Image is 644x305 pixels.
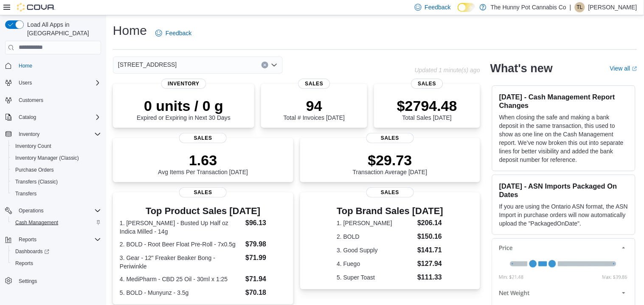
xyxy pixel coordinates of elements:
button: Operations [15,206,47,216]
button: Catalog [2,111,104,123]
span: Home [15,60,101,71]
span: Home [19,62,32,69]
dt: 2. BOLD [337,232,414,241]
span: Cash Management [12,217,101,228]
button: Reports [2,234,104,246]
span: Inventory [15,129,101,139]
p: $29.73 [353,152,427,169]
button: Users [15,78,35,88]
dt: 4. MediPharm - CBD 25 Oil - 30ml x 1:25 [120,275,242,283]
span: Dashboards [15,248,49,255]
a: Home [15,61,36,71]
a: Settings [15,276,40,286]
div: Total Sales [DATE] [397,97,457,121]
span: Catalog [15,112,101,122]
span: Transfers (Classic) [15,178,58,185]
button: Reports [15,234,40,245]
span: Sales [366,133,414,143]
button: Transfers [8,188,104,200]
h3: [DATE] - ASN Imports Packaged On Dates [499,182,628,199]
span: Inventory Count [12,141,101,151]
span: Reports [15,234,101,245]
div: Total # Invoices [DATE] [284,97,345,121]
dd: $96.13 [245,218,286,228]
button: Operations [2,205,104,217]
span: Customers [15,95,101,105]
span: Reports [15,260,33,267]
span: Purchase Orders [12,165,101,175]
button: Inventory Manager (Classic) [8,152,104,164]
a: Transfers (Classic) [12,177,61,187]
span: Operations [19,207,44,214]
img: Cova [17,3,55,11]
span: Sales [179,133,227,143]
span: Inventory [161,79,206,89]
a: View allExternal link [610,65,637,72]
span: Sales [298,79,330,89]
p: The Hunny Pot Cannabis Co [491,2,566,12]
a: Dashboards [8,246,104,257]
span: Settings [19,278,37,285]
dt: 5. BOLD - Munyunz - 3.5g [120,288,242,297]
span: Feedback [425,3,451,11]
a: Dashboards [12,246,53,257]
span: Inventory Manager (Classic) [15,155,79,161]
h3: Top Brand Sales [DATE] [337,206,443,216]
button: Open list of options [271,62,278,68]
span: Dark Mode [458,12,458,12]
button: Transfers (Classic) [8,176,104,188]
a: Purchase Orders [12,165,57,175]
button: Settings [2,274,104,287]
h2: What's new [490,62,553,75]
a: Inventory Count [12,141,55,151]
svg: External link [632,66,637,71]
p: | [570,2,571,12]
span: Operations [15,206,101,216]
button: Cash Management [8,217,104,229]
span: Settings [15,275,101,286]
p: 94 [284,97,345,114]
span: Customers [19,97,43,104]
dt: 1. [PERSON_NAME] - Busted Up Half oz Indica Milled - 14g [120,219,242,236]
h1: Home [113,22,147,39]
span: TL [577,2,583,12]
a: Cash Management [12,217,62,228]
button: Purchase Orders [8,164,104,176]
dd: $79.98 [245,239,286,249]
button: Reports [8,257,104,269]
div: Expired or Expiring in Next 30 Days [137,97,231,121]
span: Inventory Count [15,143,51,150]
p: [PERSON_NAME] [588,2,637,12]
span: Dashboards [12,246,101,257]
p: Updated 1 minute(s) ago [415,67,480,73]
span: Sales [179,187,227,198]
input: Dark Mode [458,3,475,12]
button: Inventory Count [8,140,104,152]
span: Users [19,79,32,86]
button: Clear input [262,62,268,68]
button: Users [2,77,104,89]
span: Feedback [166,29,191,37]
a: Inventory Manager (Classic) [12,153,82,163]
a: Transfers [12,189,40,199]
dd: $71.99 [245,253,286,263]
div: Tyler Livingston [575,2,585,12]
p: 0 units / 0 g [137,97,231,114]
span: Transfers (Classic) [12,177,101,187]
span: [STREET_ADDRESS] [118,59,177,70]
span: Purchase Orders [15,167,54,173]
p: When closing the safe and making a bank deposit in the same transaction, this used to show as one... [499,113,628,164]
dd: $71.94 [245,274,286,284]
button: Customers [2,94,104,106]
span: Catalog [19,114,36,121]
button: Inventory [15,129,43,139]
p: If you are using the Ontario ASN format, the ASN Import in purchase orders will now automatically... [499,202,628,228]
span: Sales [411,79,443,89]
dd: $150.16 [417,232,443,242]
span: Reports [12,258,101,268]
dd: $127.94 [417,259,443,269]
button: Inventory [2,128,104,140]
span: Load All Apps in [GEOGRAPHIC_DATA] [24,20,101,37]
dt: 3. Gear - 12" Freaker Beaker Bong - Periwinkle [120,254,242,271]
dd: $141.71 [417,245,443,255]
